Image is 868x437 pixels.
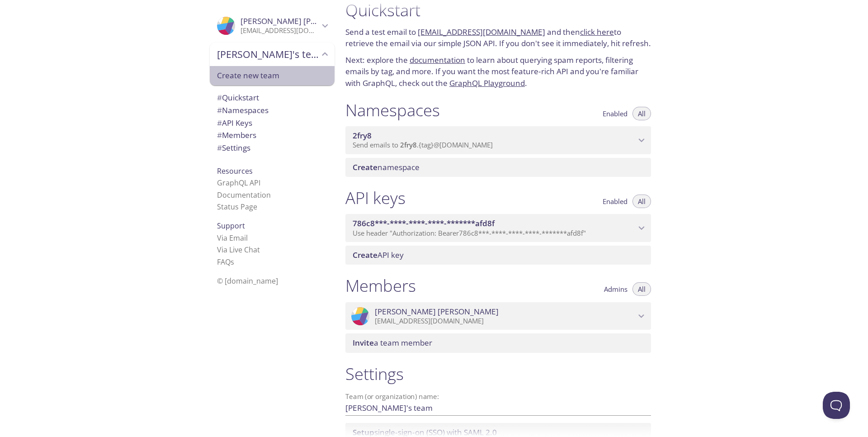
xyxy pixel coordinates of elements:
[375,317,636,326] p: [EMAIL_ADDRESS][DOMAIN_NAME]
[597,195,633,208] button: Enabled
[241,26,319,35] p: [EMAIL_ADDRESS][DOMAIN_NAME]
[217,245,260,255] a: Via Live Chat
[217,233,248,243] a: Via Email
[210,66,335,86] div: Create new team
[418,27,545,37] a: [EMAIL_ADDRESS][DOMAIN_NAME]
[353,337,432,348] span: a team member
[217,118,222,128] span: #
[632,282,651,296] button: All
[241,16,364,26] span: [PERSON_NAME] [PERSON_NAME]
[353,162,420,172] span: namespace
[632,195,651,208] button: All
[353,130,372,141] span: 2fry8
[580,27,614,37] a: click here
[345,364,651,384] h1: Settings
[217,257,234,267] a: FAQ
[345,246,651,265] div: Create API Key
[210,142,335,154] div: Team Settings
[345,302,651,330] div: Emanuel Joao
[217,92,259,103] span: Quickstart
[217,166,253,176] span: Resources
[345,393,439,400] label: Team (or organization) name:
[345,158,651,177] div: Create namespace
[353,250,377,260] span: Create
[599,282,633,296] button: Admins
[217,142,250,153] span: Settings
[823,392,850,419] iframe: Help Scout Beacon - Open
[210,43,335,66] div: Emanuel's team
[217,105,269,115] span: Namespaces
[345,26,651,49] p: Send a test email to and then to retrieve the email via our simple JSON API. If you don't see it ...
[217,92,222,103] span: #
[353,250,404,260] span: API key
[353,162,377,172] span: Create
[217,130,256,140] span: Members
[210,117,335,129] div: API Keys
[345,100,440,120] h1: Namespaces
[210,104,335,117] div: Namespaces
[217,178,260,188] a: GraphQL API
[353,140,493,149] span: Send emails to . {tag} @[DOMAIN_NAME]
[217,130,222,140] span: #
[217,48,319,61] span: [PERSON_NAME]'s team
[345,333,651,352] div: Invite a team member
[210,91,335,104] div: Quickstart
[217,221,245,231] span: Support
[217,105,222,115] span: #
[217,202,257,212] a: Status Page
[353,337,374,348] span: Invite
[231,257,234,267] span: s
[449,78,525,88] a: GraphQL Playground
[345,126,651,154] div: 2fry8 namespace
[210,11,335,41] div: Emanuel Joao
[632,107,651,120] button: All
[217,142,222,153] span: #
[217,118,252,128] span: API Keys
[217,70,327,81] span: Create new team
[597,107,633,120] button: Enabled
[400,140,417,149] span: 2fry8
[345,275,416,296] h1: Members
[217,190,271,200] a: Documentation
[375,307,499,317] span: [PERSON_NAME] [PERSON_NAME]
[210,129,335,142] div: Members
[410,55,465,65] a: documentation
[217,276,278,286] span: © [DOMAIN_NAME]
[345,188,406,208] h1: API keys
[345,54,651,89] p: Next: explore the to learn about querying spam reports, filtering emails by tag, and more. If you...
